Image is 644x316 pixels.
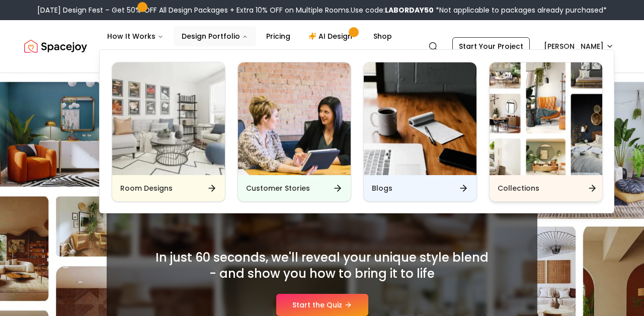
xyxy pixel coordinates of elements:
[24,20,620,72] nav: Global
[238,62,351,175] img: Customer Stories
[434,5,607,15] span: *Not applicable to packages already purchased*
[100,50,615,214] div: Design Portfolio
[24,36,87,56] a: Spacejoy
[174,26,256,46] button: Design Portfolio
[372,183,392,193] h6: Blogs
[99,26,172,46] button: How It Works
[246,183,310,193] h6: Customer Stories
[489,62,603,202] a: CollectionsCollections
[363,62,477,202] a: BlogsBlogs
[24,36,87,56] img: Spacejoy Logo
[538,37,620,55] button: [PERSON_NAME]
[120,183,173,193] h6: Room Designs
[385,5,434,15] b: LABORDAY50
[364,62,476,175] img: Blogs
[112,62,225,175] img: Room Designs
[452,37,530,55] a: Start Your Project
[99,26,400,46] nav: Main
[365,26,400,46] a: Shop
[351,5,434,15] span: Use code:
[276,294,368,316] a: Start the Quiz
[153,250,491,282] h2: In just 60 seconds, we'll reveal your unique style blend - and show you how to bring it to life
[258,26,298,46] a: Pricing
[300,26,363,46] a: AI Design
[490,62,602,175] img: Collections
[37,5,607,15] div: [DATE] Design Fest – Get 50% OFF All Design Packages + Extra 10% OFF on Multiple Rooms.
[112,62,225,202] a: Room DesignsRoom Designs
[498,183,539,193] h6: Collections
[237,62,351,202] a: Customer StoriesCustomer Stories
